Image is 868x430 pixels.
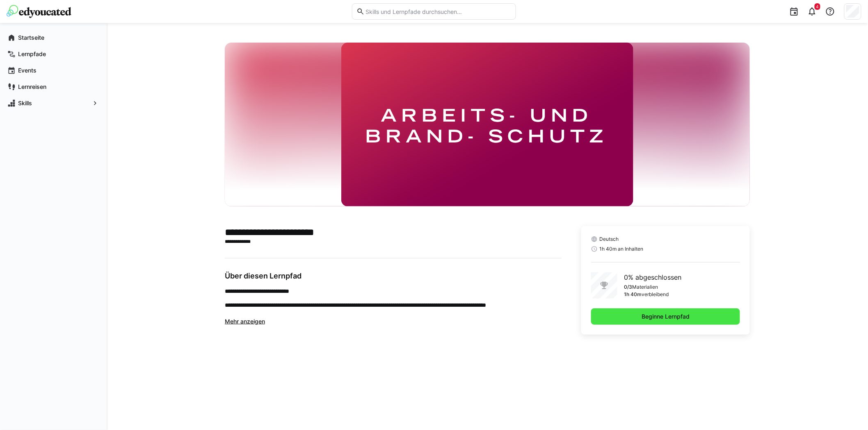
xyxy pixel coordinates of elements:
[365,8,512,15] input: Skills und Lernpfade durchsuchen…
[640,312,691,321] span: Beginne Lernpfad
[624,291,642,298] p: 1h 40m
[599,236,619,242] span: Deutsch
[632,284,658,290] p: Materialien
[624,272,681,282] p: 0% abgeschlossen
[642,291,669,298] p: verbleibend
[816,4,819,9] span: 4
[624,284,632,290] p: 0/3
[225,272,562,281] h3: Über diesen Lernpfad
[225,318,265,325] span: Mehr anzeigen
[599,246,643,252] span: 1h 40m an Inhalten
[591,308,740,325] button: Beginne Lernpfad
